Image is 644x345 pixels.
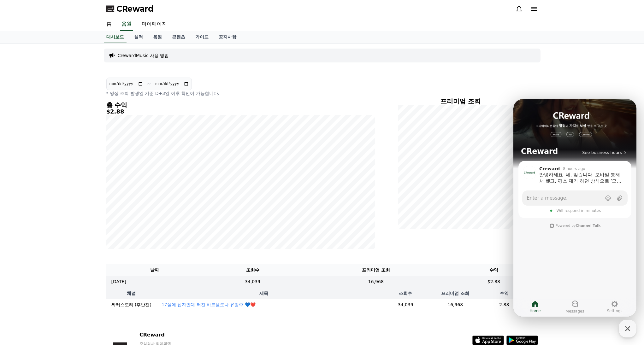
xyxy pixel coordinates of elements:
[302,276,450,288] td: 16,968
[214,31,241,43] a: 공지사항
[106,264,203,276] th: 날짜
[440,299,470,311] td: 16,968
[450,276,538,288] td: $2.88
[157,288,371,299] th: 제목
[120,18,133,31] a: 음원
[106,288,157,299] th: 채널
[398,98,523,105] h4: 프리미엄 조회
[470,288,538,299] th: 수익
[167,31,190,43] a: 콘텐츠
[118,52,169,59] a: CrewardMusic 사용 방법
[106,108,375,115] h5: $2.88
[106,4,154,14] a: CReward
[147,80,151,88] p: ~
[513,99,636,317] iframe: Channel chat
[371,288,440,299] th: 조회수
[148,31,167,43] a: 음원
[470,299,538,311] td: 2.88
[162,301,256,308] button: 17살에 십자인대 터진 바르셀로나 유망주 💙❤️
[101,18,116,31] a: 홈
[203,276,302,288] td: 34,039
[116,4,154,14] span: CReward
[104,31,127,43] a: 대시보드
[139,331,216,339] p: CReward
[190,31,214,43] a: 가이드
[137,18,172,31] a: 마이페이지
[111,278,126,285] p: [DATE]
[450,264,538,276] th: 수익
[106,90,375,96] p: * 영상 조회 발생일 기준 D+3일 이후 확인이 가능합니다.
[129,31,148,43] a: 실적
[106,299,157,311] td: 싸커스토리 (후반전)
[440,288,470,299] th: 프리미엄 조회
[371,299,440,311] td: 34,039
[302,264,450,276] th: 프리미엄 조회
[203,264,302,276] th: 조회수
[106,102,375,108] h4: 총 수익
